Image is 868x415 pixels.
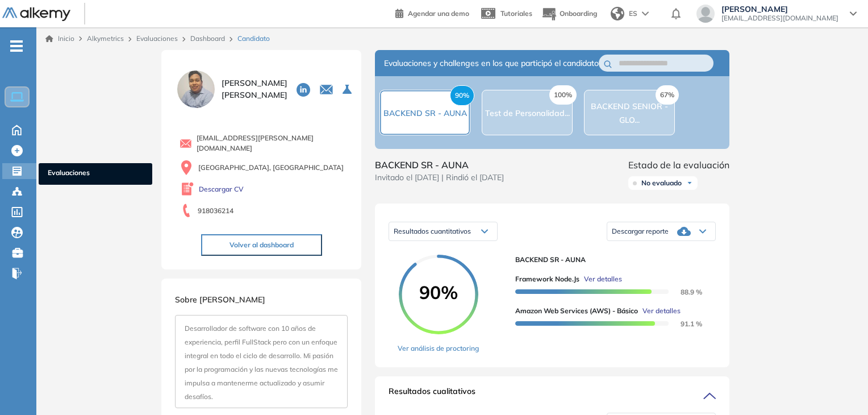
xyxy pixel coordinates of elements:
[560,9,597,18] span: Onboarding
[45,34,74,44] a: Inicio
[686,180,693,186] img: Ícono de flecha
[399,283,478,301] span: 90%
[642,306,681,316] span: Ver detalles
[175,294,265,305] span: Sobre [PERSON_NAME]
[515,255,707,265] span: BACKEND SR - AUNA
[237,34,270,44] span: Candidato
[612,227,669,236] span: Descargar reporte
[199,184,244,194] a: Descargar CV
[591,101,668,125] span: BACKEND SENIOR - GLO...
[450,85,474,106] span: 90%
[579,274,622,284] button: Ver detalles
[201,234,322,256] button: Volver al dashboard
[198,206,233,216] span: 918036214
[549,85,577,105] span: 100%
[584,274,622,284] span: Ver detalles
[190,34,225,43] a: Dashboard
[500,9,532,18] span: Tutoriales
[185,324,338,401] span: Desarrollador de software con 10 años de experiencia, perfil FullStack pero con un enfoque integr...
[384,57,599,69] span: Evaluaciones y challenges en los que participó el candidato
[395,6,469,19] a: Agendar una demo
[136,34,178,43] a: Evaluaciones
[667,319,702,328] span: 91.1 %
[198,163,344,173] span: [GEOGRAPHIC_DATA], [GEOGRAPHIC_DATA]
[394,227,471,235] span: Resultados cuantitativos
[375,158,504,172] span: BACKEND SR - AUNA
[485,108,570,118] span: Test de Personalidad...
[515,306,638,316] span: Amazon Web Services (AWS) - Básico
[175,68,217,110] img: PROFILE_MENU_LOGO_USER
[383,108,467,118] span: BACKEND SR - AUNA
[611,7,624,20] img: world
[389,385,475,404] span: Resultados cualitativos
[87,34,124,43] span: Alkymetrics
[398,343,479,354] a: Ver análisis de proctoring
[197,133,348,153] span: [EMAIL_ADDRESS][PERSON_NAME][DOMAIN_NAME]
[2,7,70,22] img: Logo
[721,5,838,14] span: [PERSON_NAME]
[408,9,469,18] span: Agendar una demo
[515,274,579,284] span: Framework Node.js
[656,85,679,105] span: 67%
[667,288,702,296] span: 88.9 %
[642,11,649,16] img: arrow
[10,45,23,47] i: -
[638,306,681,316] button: Ver detalles
[541,2,597,26] button: Onboarding
[222,77,287,101] span: [PERSON_NAME] [PERSON_NAME]
[641,179,682,188] span: No evaluado
[629,9,637,19] span: ES
[48,168,143,180] span: Evaluaciones
[628,158,729,172] span: Estado de la evaluación
[375,172,504,184] span: Invitado el [DATE] | Rindió el [DATE]
[721,14,838,23] span: [EMAIL_ADDRESS][DOMAIN_NAME]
